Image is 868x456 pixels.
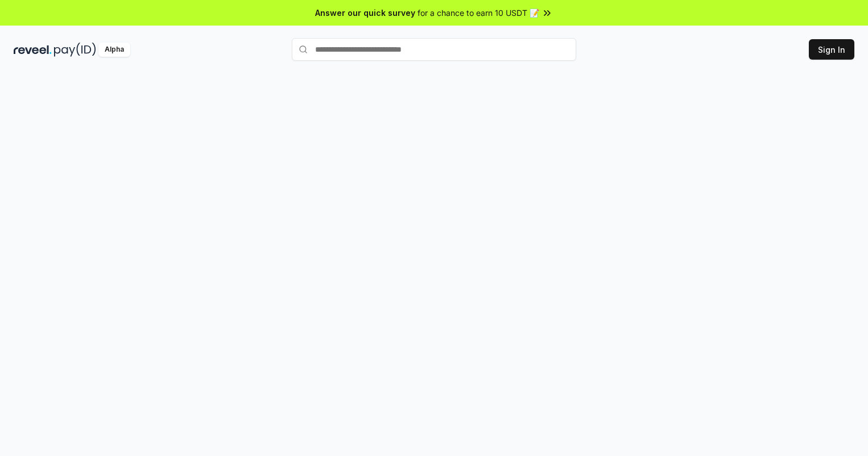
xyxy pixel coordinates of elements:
img: pay_id [54,43,96,57]
span: Answer our quick survey [315,7,415,19]
div: Alpha [98,43,130,57]
img: reveel_dark [14,43,52,57]
button: Sign In [809,39,854,60]
span: for a chance to earn 10 USDT 📝 [418,7,539,19]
